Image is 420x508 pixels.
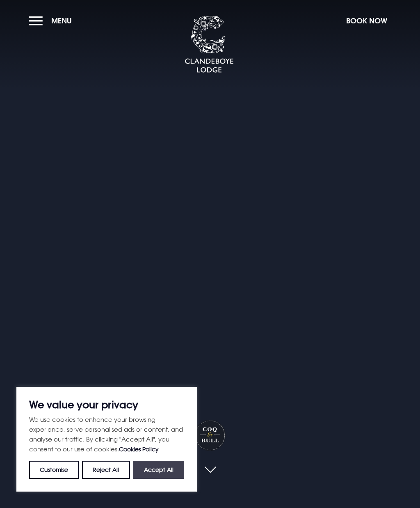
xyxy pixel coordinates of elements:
button: Menu [29,12,76,30]
img: Clandeboye Lodge [185,16,234,73]
p: We value your privacy [29,400,184,410]
a: Cookies Policy [119,446,159,453]
button: Customise [29,461,79,479]
button: Book Now [342,12,391,30]
button: Reject All [82,461,130,479]
div: We value your privacy [16,387,197,492]
span: Menu [51,16,72,25]
button: Accept All [133,461,184,479]
h1: Coq & Bull [194,420,226,451]
p: We use cookies to enhance your browsing experience, serve personalised ads or content, and analys... [29,414,184,454]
